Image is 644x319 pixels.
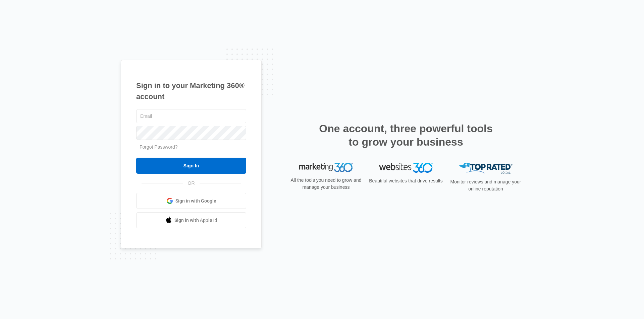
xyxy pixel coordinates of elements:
[136,212,246,228] a: Sign in with Apple Id
[288,177,364,191] p: All the tools you need to grow and manage your business
[136,80,246,102] h1: Sign in to your Marketing 360® account
[459,163,513,174] img: Top Rated Local
[183,180,200,187] span: OR
[136,193,246,209] a: Sign in with Google
[136,109,246,123] input: Email
[174,217,217,224] span: Sign in with Apple Id
[175,197,216,205] span: Sign in with Google
[368,177,443,184] p: Beautiful websites that drive results
[140,144,178,150] a: Forgot Password?
[136,158,246,174] input: Sign In
[448,178,523,192] p: Monitor reviews and manage your online reputation
[379,163,433,172] img: Websites 360
[299,163,353,172] img: Marketing 360
[317,122,495,149] h2: One account, three powerful tools to grow your business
